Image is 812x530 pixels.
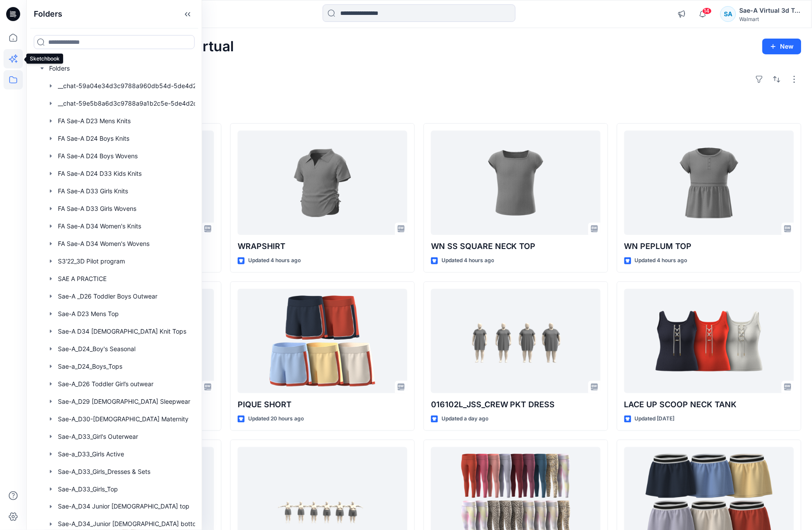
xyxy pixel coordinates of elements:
p: Updated 20 hours ago [248,414,304,423]
p: Updated 4 hours ago [248,256,301,265]
button: New [762,39,801,54]
h4: Styles [37,104,801,114]
p: WN PEPLUM TOP [624,240,794,253]
a: 016102L_JSS_CREW PKT DRESS [431,289,601,394]
p: Updated a day ago [442,414,488,423]
a: WRAPSHIRT [238,131,407,235]
p: LACE UP SCOOP NECK TANK [624,398,794,411]
p: Updated 4 hours ago [635,256,687,265]
span: 14 [702,7,712,14]
p: WN SS SQUARE NECK TOP [431,240,601,253]
a: WN SS SQUARE NECK TOP [431,131,601,235]
p: 016102L_JSS_CREW PKT DRESS [431,398,601,411]
p: WRAPSHIRT [238,240,407,253]
a: WN PEPLUM TOP [624,131,794,235]
div: Walmart [740,16,801,22]
div: Sae-A Virtual 3d Team [740,5,801,16]
p: Updated 4 hours ago [442,256,494,265]
a: LACE UP SCOOP NECK TANK [624,289,794,394]
div: SA [720,6,736,22]
p: Updated [DATE] [635,414,675,423]
p: PIQUE SHORT [238,398,407,411]
a: PIQUE SHORT [238,289,407,394]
